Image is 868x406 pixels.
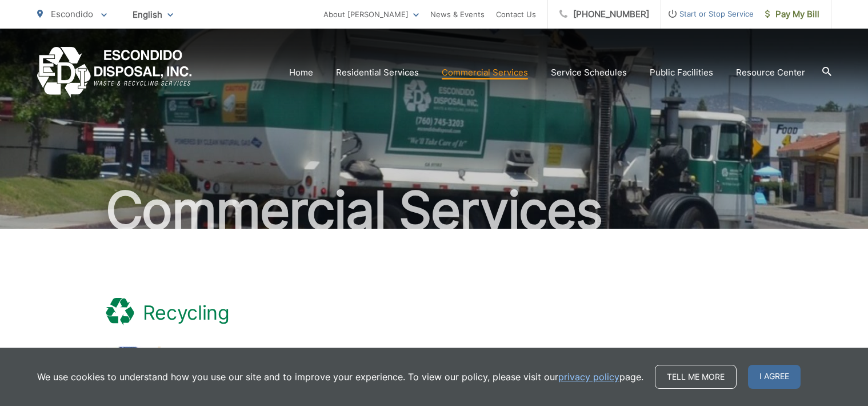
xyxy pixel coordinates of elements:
span: Escondido [51,9,93,19]
a: About [PERSON_NAME] [323,7,419,21]
h2: Commercial Services [37,182,831,239]
span: Pay My Bill [765,7,819,21]
a: privacy policy [558,370,619,384]
a: Home [289,66,313,79]
a: Service Schedules [551,66,627,79]
a: Public Facilities [650,66,713,79]
span: I agree [748,365,801,389]
h1: Recycling [143,301,230,324]
span: English [124,5,182,25]
a: Resource Center [736,66,805,79]
a: Tell me more [655,365,737,389]
a: Residential Services [336,66,419,79]
a: EDCD logo. Return to the homepage. [37,47,192,98]
a: Commercial Services [442,66,528,79]
div: Businesses diverting recyclable materials from trash containers can potentially reduce trash coll... [170,347,763,392]
p: We use cookies to understand how you use our site and to improve your experience. To view our pol... [37,370,643,384]
a: News & Events [430,7,485,21]
img: Recycling Symbol [106,347,151,389]
a: Contact Us [496,7,536,21]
